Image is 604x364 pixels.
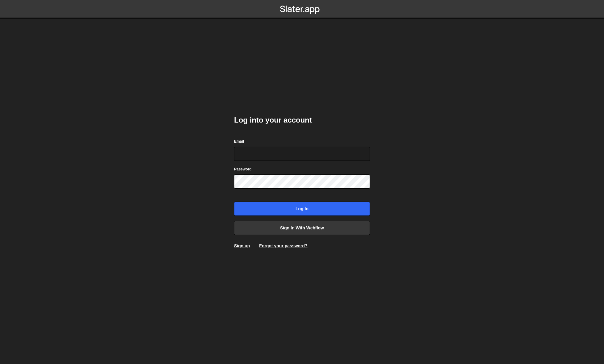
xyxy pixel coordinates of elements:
[234,166,252,172] label: Password
[234,243,250,248] a: Sign up
[234,138,244,144] label: Email
[234,221,370,235] a: Sign in with Webflow
[259,243,307,248] a: Forgot your password?
[234,115,370,125] h2: Log into your account
[234,202,370,216] input: Log in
